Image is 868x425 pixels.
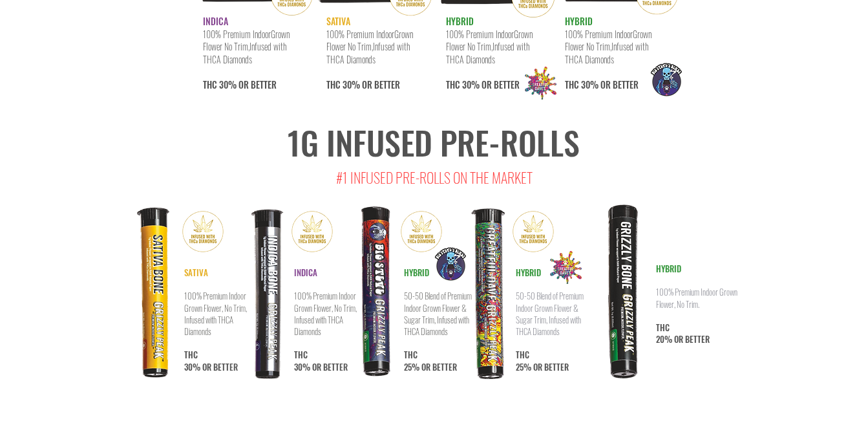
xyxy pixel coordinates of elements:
[404,348,457,373] span: THC 25% OR BETTER
[203,39,286,91] span: THC 30% OR BETTER
[565,27,651,54] span: Grown Flower No Trim,
[656,262,681,275] span: HYBRID
[294,348,348,373] span: THC 30% OR BETTER
[118,202,198,386] img: sativa bone.png
[184,348,238,373] span: THC 30% OR BETTER
[565,39,648,66] span: Infused with THCA Diamonds
[203,14,228,28] span: INDICA
[656,321,710,345] span: THC 20% OR BETTER
[638,51,695,108] img: BS-Logo.png
[289,208,335,255] img: THC-infused.png
[326,39,410,66] span: Infused with THCA Diamonds
[446,39,529,66] span: Infused with THCA Diamonds
[398,208,445,255] img: THC-infused.png
[565,14,593,28] span: HYBRID
[541,243,591,292] img: GD-logo.png
[510,208,556,255] img: THC-infused.png
[404,289,472,338] span: 50-50 Blend of Premium Indoor Grown Flower & Sugar Trim, Infused with THCA Diamonds
[326,27,413,54] span: Grown Flower No Trim,
[180,208,226,255] img: THC-infused.png
[446,27,514,41] span: 100% Premium Indoor
[656,285,737,310] span: 100% Premium Indoor Grown Flower, No Trim.
[516,289,584,338] span: 50-50 Blend of Premium Indoor Grown Flower & Sugar Trim, Infused with THCA Diamonds
[335,201,415,384] img: bsbone.png
[203,27,271,41] span: 100% Premium Indoor
[203,27,290,54] span: Grown Flower No Trim,
[294,289,357,338] span: 100% Premium Indoor Grown Flower, No Trim, Infused with THCA Diamonds
[422,235,479,292] img: BS-Logo.png
[565,39,648,91] span: THC 30% OR BETTER
[184,289,247,338] span: 100% Premium Indoor Grown Flower, No Trim, Infused with THCA Diamonds
[446,27,533,54] span: Grown Flower No Trim,
[516,348,569,373] span: THC 25% OR BETTER
[446,39,529,91] span: THC 30% OR BETTER
[203,39,286,66] span: Infused with THCA Diamonds
[288,118,580,166] span: 1G INFUSED PRE-ROLLS
[445,201,525,384] img: GD bone.png
[565,27,633,41] span: 100% Premium Indoor
[229,202,309,386] img: indicabone.png
[404,266,429,279] span: HYBRID
[584,198,666,386] img: GB bone.png
[516,266,541,279] span: HYBRID
[326,39,410,91] span: THC 30% OR BETTER
[516,58,566,108] img: GD-logo.png
[336,167,533,188] span: #1 INFUSED PRE-ROLLS ON THE MARKET
[326,27,394,41] span: 100% Premium Indoor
